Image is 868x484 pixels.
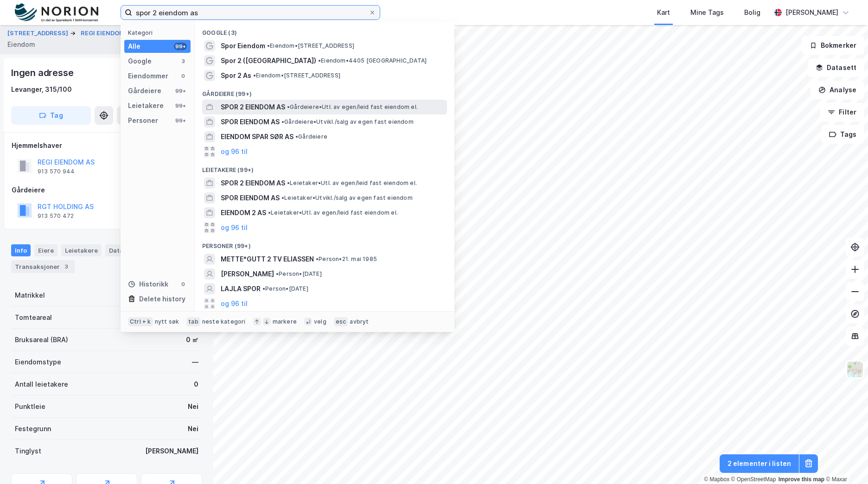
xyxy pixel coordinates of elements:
span: Leietaker • Utvikl./salg av egen fast eiendom [281,194,413,202]
div: Personer (99+) [195,235,454,252]
div: Eiendomstype [15,357,61,368]
div: esc [334,317,348,326]
span: • [267,42,270,49]
div: Eiendom [7,39,35,50]
div: Datasett [105,244,140,256]
button: Bokmerker [802,36,864,55]
div: Historikk [128,279,168,290]
button: Tag [11,106,91,125]
div: Delete history [139,293,185,305]
div: 0 [179,72,187,80]
button: Filter [820,103,864,121]
div: 99+ [174,117,187,124]
div: Personer [128,115,158,126]
div: 3 [62,262,71,271]
span: • [281,194,284,201]
div: 99+ [174,43,187,50]
div: Leietakere [61,244,102,256]
span: Eiendom • 4405 [GEOGRAPHIC_DATA] [318,57,427,64]
span: Gårdeiere • Utvikl./salg av egen fast eiendom [281,118,414,126]
div: 913 570 944 [38,168,75,175]
div: Tomteareal [15,312,52,323]
div: [PERSON_NAME] [145,446,198,457]
a: OpenStreetMap [731,476,776,483]
div: Leietakere [128,100,164,111]
span: Gårdeiere [295,133,327,140]
span: Person • [DATE] [262,285,308,293]
img: Z [846,361,864,378]
span: Spor 2 As [221,70,251,81]
span: Gårdeiere • Utl. av egen/leid fast eiendom el. [287,103,418,111]
span: SPOR 2 EIENDOM AS [221,102,285,113]
img: norion-logo.80e7a08dc31c2e691866.png [15,3,98,22]
input: Søk på adresse, matrikkel, gårdeiere, leietakere eller personer [132,6,369,19]
div: 99+ [174,102,187,109]
button: og 96 til [221,298,248,309]
div: Alle [128,41,140,52]
div: Info [11,244,31,256]
div: Ctrl + k [128,317,153,326]
div: nytt søk [155,318,179,325]
span: LAJLA SPOR [221,283,261,294]
span: • [318,57,321,64]
span: Spor Eiendom [221,40,265,51]
a: Improve this map [779,476,824,483]
div: 0 [179,280,187,288]
div: Eiendommer [128,70,168,82]
div: 99+ [174,87,187,95]
div: Bruksareal (BRA) [15,334,68,345]
div: tab [186,317,200,326]
div: Kart [657,7,670,18]
span: Leietaker • Utl. av egen/leid fast eiendom el. [287,179,417,187]
span: • [281,118,284,125]
span: Person • 21. mai 1985 [316,255,377,263]
span: EIENDOM 2 AS [221,207,266,218]
div: 3 [179,57,187,65]
button: Tags [821,125,864,144]
div: 0 [194,379,198,390]
div: neste kategori [202,318,246,325]
div: 913 570 472 [38,212,74,220]
span: SPOR EIENDOM AS [221,116,280,127]
button: REGI EIENDOM AS [81,29,136,38]
div: Gårdeiere [12,185,202,196]
div: Kategori [128,29,191,36]
div: Nei [188,401,198,412]
span: Leietaker • Utl. av egen/leid fast eiendom el. [268,209,398,217]
span: SPOR 2 EIENDOM AS [221,178,285,189]
span: [PERSON_NAME] [221,268,274,280]
div: — [192,357,198,368]
div: Nei [188,423,198,434]
button: Datasett [808,58,864,77]
div: avbryt [350,318,369,325]
a: Mapbox [704,476,729,483]
span: • [262,285,265,292]
div: Mine Tags [690,7,724,18]
span: • [287,179,290,186]
span: SPOR EIENDOM AS [221,192,280,204]
span: Eiendom • [STREET_ADDRESS] [253,72,340,79]
span: • [295,133,298,140]
div: Punktleie [15,401,45,412]
div: Gårdeiere [128,85,161,96]
button: [STREET_ADDRESS] [7,29,70,38]
div: Ingen adresse [11,65,75,80]
div: Kontrollprogram for chat [822,439,868,484]
div: Transaksjoner [11,260,75,273]
span: • [287,103,290,110]
div: [PERSON_NAME] [785,7,838,18]
div: Hjemmelshaver [12,140,202,151]
button: og 96 til [221,222,248,233]
div: velg [314,318,326,325]
div: 0 ㎡ [186,334,198,345]
button: og 96 til [221,146,248,157]
div: Bolig [744,7,760,18]
button: Analyse [811,81,864,99]
span: EIENDOM SPAR SØR AS [221,131,294,142]
div: Levanger, 315/100 [11,84,72,95]
iframe: Chat Widget [822,439,868,484]
div: Tinglyst [15,446,41,457]
span: • [253,72,256,79]
span: • [268,209,271,216]
div: Festegrunn [15,423,51,434]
